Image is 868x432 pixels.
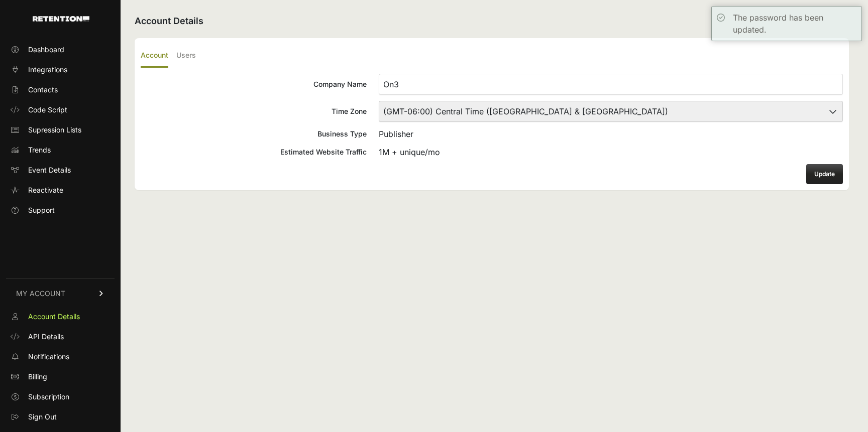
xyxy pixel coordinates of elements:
a: Billing [6,369,115,385]
div: Time Zone [141,106,367,116]
h2: Account Details [135,14,849,28]
img: Retention.com [33,16,89,22]
span: Event Details [28,165,71,175]
span: Reactivate [28,185,63,195]
span: Notifications [28,352,69,362]
select: Time Zone [379,101,843,122]
button: Update [806,164,843,184]
label: Account [141,44,168,68]
div: Company Name [141,79,367,89]
a: Reactivate [6,182,115,198]
span: Sign Out [28,412,57,422]
div: Estimated Website Traffic [141,147,367,157]
span: Dashboard [28,45,64,55]
a: Integrations [6,62,115,78]
a: Event Details [6,162,115,178]
a: Trends [6,142,115,158]
input: Company Name [379,74,843,95]
div: Publisher [379,128,843,140]
a: Supression Lists [6,122,115,138]
span: Supression Lists [28,125,81,135]
a: Account Details [6,309,115,325]
a: Dashboard [6,42,115,58]
a: Sign Out [6,409,115,425]
div: Business Type [141,129,367,139]
label: Users [176,44,196,68]
a: Code Script [6,102,115,118]
span: Account Details [28,312,80,322]
span: MY ACCOUNT [16,289,65,299]
span: Billing [28,372,47,382]
span: Code Script [28,105,67,115]
div: The password has been updated. [733,12,856,36]
a: Support [6,202,115,218]
div: 1M + unique/mo [379,146,843,158]
a: Contacts [6,82,115,98]
a: Notifications [6,349,115,365]
a: MY ACCOUNT [6,278,115,309]
a: API Details [6,329,115,345]
span: Support [28,205,55,215]
span: Contacts [28,85,58,95]
span: API Details [28,332,64,342]
a: Subscription [6,389,115,405]
span: Subscription [28,392,69,402]
span: Trends [28,145,51,155]
span: Integrations [28,65,67,75]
